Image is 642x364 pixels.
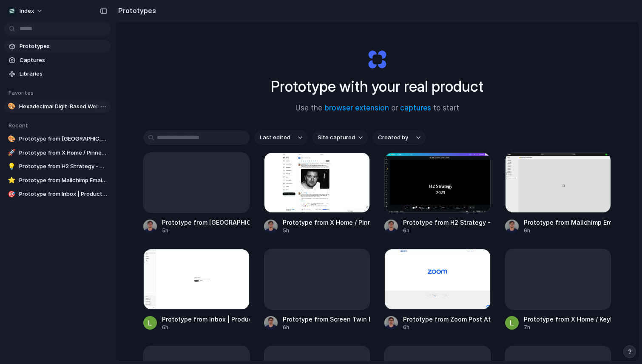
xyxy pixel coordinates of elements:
[384,152,491,234] a: Prototype from H2 Strategy - PresentationPrototype from H2 Strategy - Presentation6h
[162,218,250,227] div: Prototype from [GEOGRAPHIC_DATA] Events
[9,89,34,96] span: Favorites
[20,7,34,15] span: Index
[400,104,431,112] a: captures
[283,218,370,227] div: Prototype from X Home / Pinned & Timeline
[20,70,107,78] span: Libraries
[373,130,426,145] button: Created by
[264,152,370,234] a: Prototype from X Home / Pinned & TimelinePrototype from X Home / Pinned & Timeline5h
[403,227,491,234] div: 6h
[524,218,611,227] div: Prototype from Mailchimp Email & SMS Integration
[403,315,491,324] div: Prototype from Zoom Post Attendee
[505,152,611,234] a: Prototype from Mailchimp Email & SMS IntegrationPrototype from Mailchimp Email & SMS Integration6h
[283,227,370,234] div: 5h
[271,75,483,98] h1: Prototype with your real product
[19,102,107,111] span: Hexadecimal Digit-Based Website Demo
[19,149,107,157] span: Prototype from X Home / Pinned & Timeline
[283,315,370,324] div: Prototype from Screen Twin Forge
[4,174,111,187] a: ⭐Prototype from Mailchimp Email & SMS Integration
[19,176,107,185] span: Prototype from Mailchimp Email & SMS Integration
[9,122,28,129] span: Recent
[4,68,111,80] a: Libraries
[4,4,47,18] button: Index
[4,160,111,173] a: 💡Prototype from H2 Strategy - Presentation
[312,130,368,145] button: Site captured
[8,135,16,143] div: 🎨
[19,135,107,143] span: Prototype from [GEOGRAPHIC_DATA] Events
[115,6,156,16] h2: Prototypes
[162,315,250,324] div: Prototype from Inbox | Productlane
[143,249,250,331] a: Prototype from Inbox | ProductlanePrototype from Inbox | Productlane6h
[255,130,307,145] button: Last edited
[403,324,491,331] div: 6h
[19,162,107,171] span: Prototype from H2 Strategy - Presentation
[162,324,250,331] div: 6h
[384,249,491,331] a: Prototype from Zoom Post AttendeePrototype from Zoom Post Attendee6h
[264,249,370,331] a: Prototype from Screen Twin Forge6h
[8,190,16,198] div: 🎯
[260,133,290,142] span: Last edited
[505,249,611,331] a: Prototype from X Home / Keyboard Shortcuts7h
[378,133,408,142] span: Created by
[4,40,111,53] a: Prototypes
[295,103,459,114] span: Use the or to start
[4,54,111,67] a: Captures
[4,147,111,159] a: 🚀Prototype from X Home / Pinned & Timeline
[524,324,611,331] div: 7h
[4,133,111,145] a: 🎨Prototype from [GEOGRAPHIC_DATA] Events
[20,42,107,51] span: Prototypes
[143,152,250,234] a: Prototype from [GEOGRAPHIC_DATA] Events5h
[8,149,16,157] div: 🚀
[318,133,355,142] span: Site captured
[4,188,111,200] a: 🎯Prototype from Inbox | Productlane
[4,100,111,113] a: 🎨Hexadecimal Digit-Based Website Demo
[8,102,16,111] div: 🎨
[19,190,107,198] span: Prototype from Inbox | Productlane
[162,227,250,234] div: 5h
[20,56,107,65] span: Captures
[524,227,611,234] div: 6h
[403,218,491,227] div: Prototype from H2 Strategy - Presentation
[324,104,389,112] a: browser extension
[283,324,370,331] div: 6h
[8,162,16,171] div: 💡
[8,176,16,185] div: ⭐
[524,315,611,324] div: Prototype from X Home / Keyboard Shortcuts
